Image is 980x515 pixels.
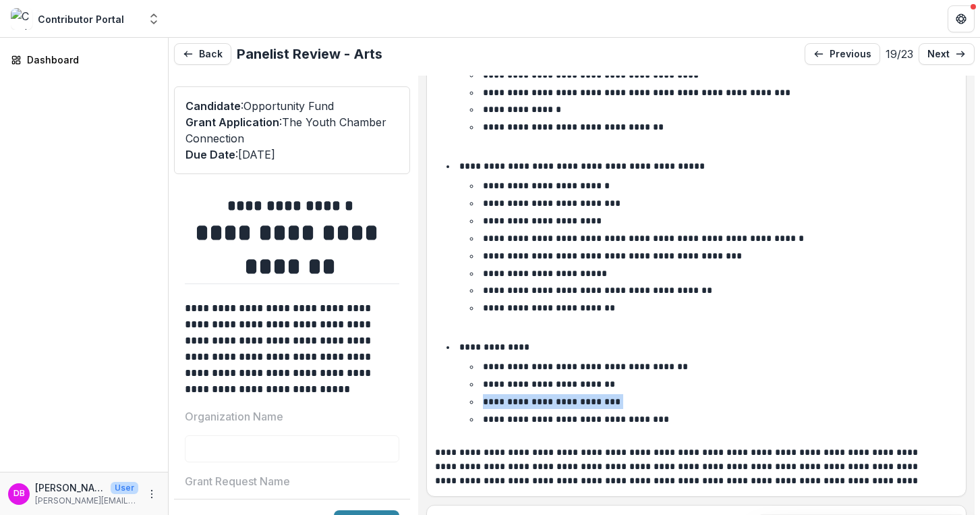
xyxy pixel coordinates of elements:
[144,486,160,502] button: More
[185,115,279,129] span: Grant Application
[111,482,138,494] p: User
[185,98,399,114] p: : Opportunity Fund
[237,46,382,62] h2: Panelist Review - Arts
[185,146,399,163] p: : [DATE]
[5,49,163,71] a: Dashboard
[185,114,399,146] p: : The Youth Chamber Connection
[185,148,235,161] span: Due Date
[35,495,138,507] p: [PERSON_NAME][EMAIL_ADDRESS][DOMAIN_NAME]
[174,43,231,65] button: Back
[805,43,880,65] a: previous
[185,473,290,489] p: Grant Request Name
[144,5,163,32] button: Open entity switcher
[919,43,975,65] a: next
[11,8,32,30] img: Contributor Portal
[185,408,283,425] p: Organization Name
[27,53,152,67] div: Dashboard
[35,481,105,495] p: [PERSON_NAME]
[886,46,913,62] p: 19 / 23
[38,12,124,26] div: Contributor Portal
[927,49,950,60] p: next
[830,49,871,60] p: previous
[13,489,25,498] div: Dana Bishop-Root
[185,99,241,113] span: Candidate
[948,5,975,32] button: Get Help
